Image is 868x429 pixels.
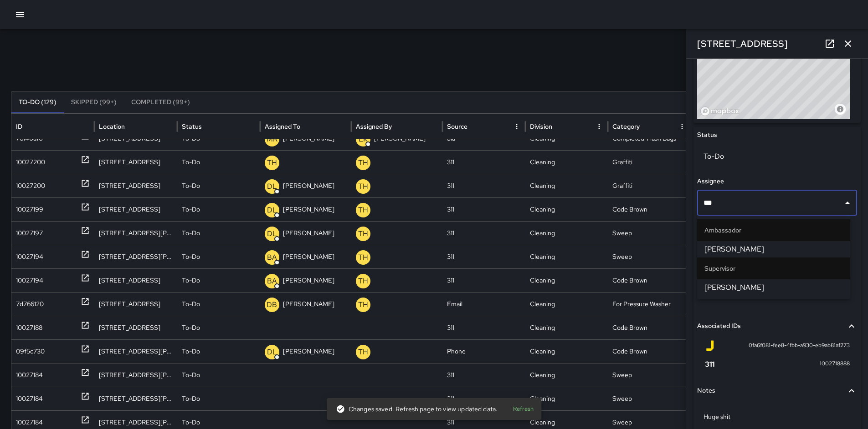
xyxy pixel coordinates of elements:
[697,219,850,241] li: Ambassador
[608,387,691,410] div: Sweep
[16,174,45,197] div: 10027200
[267,181,277,192] p: DL
[182,363,200,387] p: To-Do
[182,316,200,339] p: To-Do
[267,205,277,216] p: DL
[442,363,525,387] div: 311
[16,245,43,268] div: 10027194
[16,269,43,292] div: 10027194
[182,122,202,131] div: Status
[358,205,368,216] p: TH
[16,222,43,245] div: 10027197
[94,245,177,268] div: 155 Harriet Street
[358,252,368,263] p: TH
[94,150,177,174] div: 424 9th Street
[704,244,843,255] span: [PERSON_NAME]
[608,292,691,316] div: For Pressure Washer
[94,221,177,245] div: 10 Langton Street
[182,387,200,410] p: To-Do
[283,293,334,316] p: [PERSON_NAME]
[525,150,608,174] div: Cleaning
[94,316,177,339] div: 1158 Folsom Street
[593,120,606,133] button: Division column menu
[182,269,200,292] p: To-Do
[267,276,277,287] p: BA
[608,150,691,174] div: Graffiti
[283,340,334,363] p: [PERSON_NAME]
[267,299,277,310] p: DB
[94,363,177,387] div: 64 Harriet Street
[267,252,277,263] p: BA
[525,292,608,316] div: Cleaning
[99,122,125,131] div: Location
[442,292,525,316] div: Email
[11,91,64,113] button: To-Do (129)
[358,347,368,358] p: TH
[124,91,197,113] button: Completed (99+)
[525,245,608,268] div: Cleaning
[704,282,843,293] span: [PERSON_NAME]
[358,181,368,192] p: TH
[612,122,640,131] div: Category
[525,387,608,410] div: Cleaning
[16,151,45,174] div: 10027200
[608,174,691,197] div: Graffiti
[358,276,368,287] p: TH
[94,339,177,363] div: 735 Clementina Street
[442,268,525,292] div: 311
[358,299,368,310] p: TH
[94,292,177,316] div: 111 7th Street
[510,120,523,133] button: Source column menu
[336,401,498,417] div: Changes saved. Refresh page to view updated data.
[16,198,43,221] div: 10027199
[182,198,200,221] p: To-Do
[676,120,688,133] button: Category column menu
[94,174,177,197] div: 424 9th Street
[525,197,608,221] div: Cleaning
[608,268,691,292] div: Code Brown
[608,245,691,268] div: Sweep
[94,387,177,410] div: 54 Harriet Street
[525,363,608,387] div: Cleaning
[442,150,525,174] div: 311
[525,221,608,245] div: Cleaning
[358,157,368,168] p: TH
[16,387,43,410] div: 10027184
[182,245,200,268] p: To-Do
[182,293,200,316] p: To-Do
[16,293,44,316] div: 7d766120
[525,174,608,197] div: Cleaning
[608,197,691,221] div: Code Brown
[442,197,525,221] div: 311
[267,157,277,168] p: TH
[16,122,22,131] div: ID
[283,245,334,268] p: [PERSON_NAME]
[267,347,277,358] p: DL
[283,222,334,245] p: [PERSON_NAME]
[608,316,691,339] div: Code Brown
[442,339,525,363] div: Phone
[608,339,691,363] div: Code Brown
[182,151,200,174] p: To-Do
[182,340,200,363] p: To-Do
[525,339,608,363] div: Cleaning
[283,198,334,221] p: [PERSON_NAME]
[697,257,850,279] li: Supervisor
[265,122,300,131] div: Assigned To
[442,316,525,339] div: 311
[442,174,525,197] div: 311
[608,363,691,387] div: Sweep
[16,316,42,339] div: 10027188
[182,174,200,197] p: To-Do
[267,228,277,239] p: DL
[442,221,525,245] div: 311
[94,197,177,221] div: 1275 Folsom Street
[525,268,608,292] div: Cleaning
[16,340,45,363] div: 09f5c730
[530,122,552,131] div: Division
[525,316,608,339] div: Cleaning
[64,91,124,113] button: Skipped (99+)
[508,402,538,416] button: Refresh
[358,228,368,239] p: TH
[442,245,525,268] div: 311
